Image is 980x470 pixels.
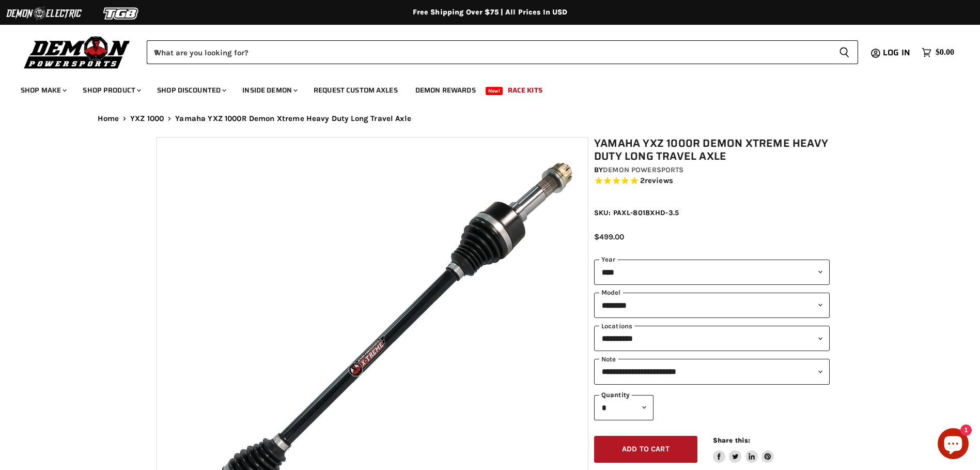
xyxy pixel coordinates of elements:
a: Home [98,114,119,123]
select: Quantity [594,395,654,420]
div: SKU: PAXL-8018XHD-3.5 [594,207,830,218]
a: Race Kits [500,80,550,101]
span: Add to cart [622,445,670,453]
a: Demon Rewards [408,80,484,101]
a: Demon Powersports [603,165,683,174]
a: Request Custom Axles [306,80,406,101]
a: Shop Product [75,80,147,101]
span: 2 reviews [640,176,673,186]
span: Rated 5.0 out of 5 stars 2 reviews [594,176,830,187]
img: TGB Logo 2 [83,4,160,23]
select: keys [594,326,830,351]
div: Free Shipping Over $75 | All Prices In USD [77,8,904,17]
select: keys [594,359,830,384]
button: Add to cart [594,436,697,463]
span: $499.00 [594,232,624,241]
nav: Breadcrumbs [77,114,904,123]
span: reviews [645,176,673,186]
span: Log in [883,46,910,59]
img: Demon Powersports [21,34,134,70]
div: by [594,164,830,176]
a: $0.00 [916,45,959,60]
input: When autocomplete results are available use up and down arrows to review and enter to select [147,40,831,64]
button: Search [831,40,858,64]
span: Share this: [713,436,750,444]
span: New! [486,87,503,95]
aside: Share this: [713,436,774,463]
a: Shop Make [13,80,73,101]
inbox-online-store-chat: Shopify online store chat [935,428,972,462]
ul: Main menu [13,75,952,101]
a: Shop Discounted [149,80,232,101]
a: YXZ 1000 [130,114,164,123]
a: Inside Demon [235,80,304,101]
span: Yamaha YXZ 1000R Demon Xtreme Heavy Duty Long Travel Axle [175,114,411,123]
span: $0.00 [936,48,954,57]
h1: Yamaha YXZ 1000R Demon Xtreme Heavy Duty Long Travel Axle [594,137,830,163]
a: Log in [878,48,916,57]
form: Product [147,40,858,64]
select: modal-name [594,293,830,318]
img: Demon Electric Logo 2 [5,4,83,23]
select: year [594,260,830,285]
